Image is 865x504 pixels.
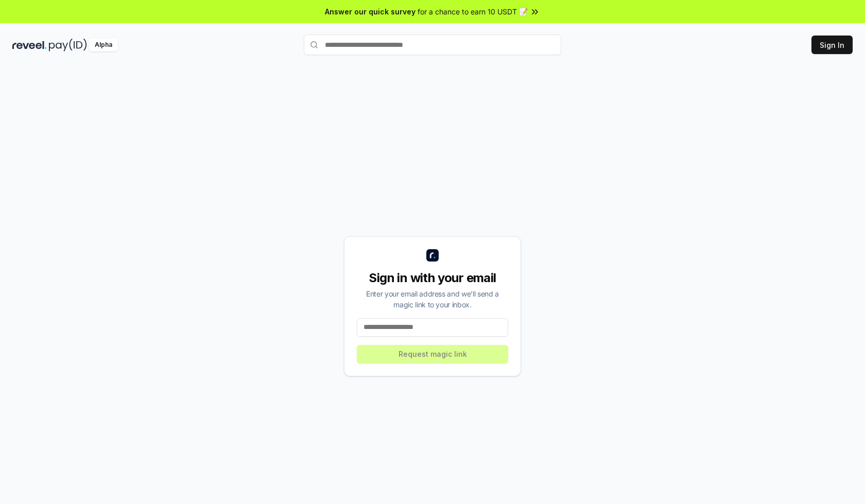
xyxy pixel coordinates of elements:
[49,39,87,51] img: pay_id
[89,39,118,51] div: Alpha
[418,6,528,17] span: for a chance to earn 10 USDT 📝
[426,249,439,262] img: logo_small
[12,39,47,51] img: reveel_dark
[811,36,853,54] button: Sign In
[325,6,416,17] span: Answer our quick survey
[357,288,508,310] div: Enter your email address and we’ll send a magic link to your inbox.
[357,270,508,286] div: Sign in with your email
